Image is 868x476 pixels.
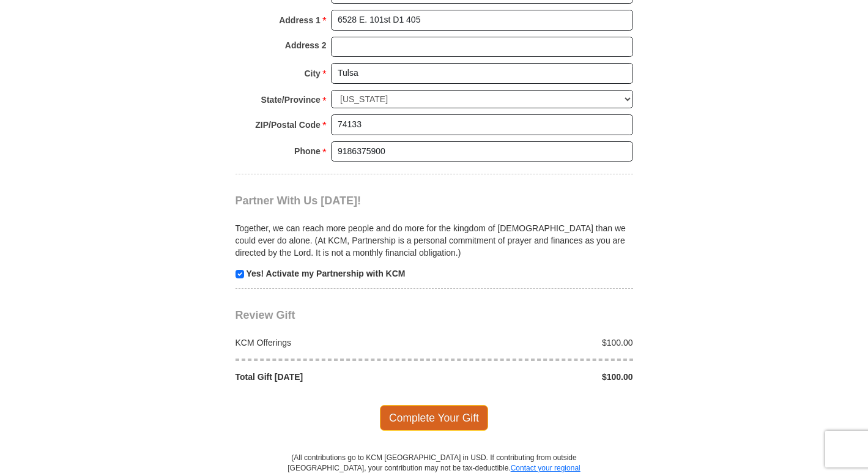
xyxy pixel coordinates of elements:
strong: Address 1 [279,12,321,29]
span: Review Gift [236,309,295,321]
div: Total Gift [DATE] [229,371,434,383]
strong: Phone [294,143,321,160]
strong: Address 2 [285,37,327,54]
div: KCM Offerings [229,337,434,349]
strong: State/Province [261,91,321,108]
span: Complete Your Gift [380,405,488,431]
strong: City [304,65,320,82]
strong: Yes! Activate my Partnership with KCM [246,269,405,278]
div: $100.00 [434,371,640,383]
p: Together, we can reach more people and do more for the kingdom of [DEMOGRAPHIC_DATA] than we coul... [236,222,633,259]
strong: ZIP/Postal Code [255,116,321,133]
span: Partner With Us [DATE]! [236,195,362,207]
div: $100.00 [434,337,640,349]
